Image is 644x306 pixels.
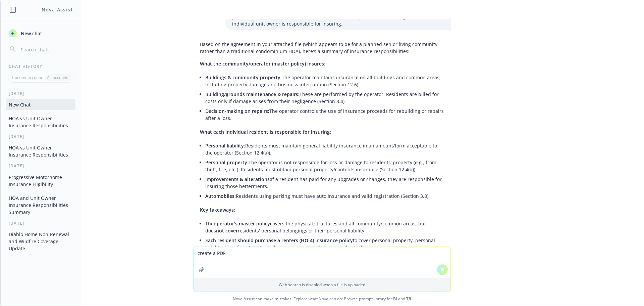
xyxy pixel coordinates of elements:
[19,30,42,37] span: New chat
[200,207,235,213] span: Key takeaways:
[214,220,270,227] span: operator's master policy
[205,89,444,106] li: These are performed by the operator. Residents are billed for costs only if damage arises from th...
[406,296,411,302] a: TR
[205,176,271,182] span: Improvements & alterations:
[205,74,282,81] span: Buildings & community property:
[3,292,641,306] span: Nova Assist can make mistakes. Explore what Nova can do: Browse prompt library for and
[205,193,236,199] span: Automobiles:
[205,159,249,166] span: Personal property:
[1,63,81,69] div: Chat History
[200,129,331,135] span: What each individual resident is responsible for insuring:
[205,142,245,149] span: Personal liability:
[1,220,81,226] div: [DATE]
[6,99,75,110] button: New Chat
[6,27,75,39] button: New chat
[1,91,81,96] div: [DATE]
[205,235,444,252] li: to cover personal property, personal liability, loss of use/additional living expenses, and any u...
[205,108,269,114] span: Decision-making on repairs:
[205,158,444,174] li: The operator is not responsible for loss or damage to residents’ property (e.g., from theft, fire...
[6,142,75,160] button: HOA vs Unit Owner Insurance Responsibilities
[198,282,446,288] p: Web search is disabled when a file is uploaded
[205,237,353,244] span: Each resident should purchase a renters (HO-4) insurance policy
[205,174,444,191] li: If a resident has paid for any upgrades or changes, they are responsible for insuring those bette...
[205,106,444,123] li: The operator controls the use of insurance proceeds for rebuilding or repairs after a loss.
[205,73,444,89] li: The operator maintains insurance on all buildings and common areas, including property damage and...
[200,41,444,55] p: Based on the agreement in your attached file (which appears to be for a planned senior living com...
[6,192,75,218] button: HOA and Unit Owner Insurance Responsibilities Summary
[6,229,75,254] button: Diablo Home Non-Renewal and Wildfire Coverage Update
[1,134,81,139] div: [DATE]
[19,45,73,54] input: Search chats
[6,172,75,190] button: Progressive Motorhome Insurance Eligibility
[205,91,300,97] span: Building/grounds maintenance & repairs:
[6,113,75,131] button: HOA vs Unit Owner Insurance Responsibilities
[200,60,325,67] span: What the community/operator (master policy) insures:
[205,141,444,158] li: Residents must maintain general liability insurance in an amount/form acceptable to the operator ...
[47,75,69,80] p: All accounts
[205,191,444,201] li: Residents using parking must have auto insurance and valid registration (Section 3.8).
[232,13,444,27] p: please review and advise what the HOA insurance is responsible for insuring and what each individ...
[393,296,397,302] a: BI
[12,75,42,80] p: Current account
[1,163,81,169] div: [DATE]
[205,219,444,235] li: The covers the physical structures and all community/common areas, but does residents' personal b...
[216,227,238,234] span: not cover
[42,6,73,13] h1: Nova Assist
